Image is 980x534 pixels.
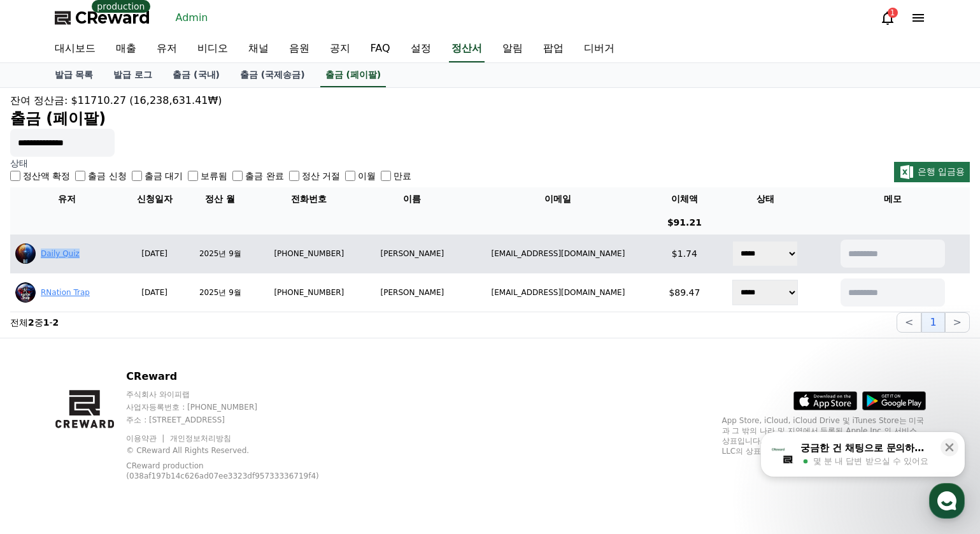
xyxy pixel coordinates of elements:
[126,402,350,412] p: 사업자등록번호 : [PHONE_NUMBER]
[126,445,350,456] p: © CReward All Rights Reserved.
[945,312,970,333] button: >
[84,404,164,436] a: 대화
[187,36,238,62] a: 비디오
[363,273,462,312] td: [PERSON_NAME]
[255,273,363,312] td: [PHONE_NUMBER]
[126,434,166,443] a: 이용약관
[185,235,255,273] td: 2025년 9월
[10,187,124,211] th: 유저
[28,317,34,328] strong: 2
[888,8,898,18] div: 1
[171,8,213,28] a: Admin
[45,63,104,87] a: 발급 목록
[15,243,36,264] img: ACg8ocIZkcShafsdNdQFaYluBo0MqfbUQtwTcJsiBaYzonEv2GdT3-E=s96-c
[921,312,944,333] button: 1
[41,288,90,297] a: RNation Trap
[462,235,655,273] td: [EMAIL_ADDRESS][DOMAIN_NAME]
[23,170,70,182] label: 정산액 확정
[10,316,59,329] p: 전체 중 -
[360,36,401,62] a: FAQ
[660,286,709,299] p: $89.47
[15,282,36,303] img: ACg8ocLd-rnJ3QWZeLESuSE_lo8AXAZDYdazc5UkVnR4o0omePhwHCw=s96-c
[124,187,185,211] th: 신청일자
[230,63,315,87] a: 출금 (국제송금)
[197,423,212,433] span: 설정
[126,461,330,481] p: CReward production (038af197b14c626ad07ee3323df95733336719f4)
[103,63,162,87] a: 발급 로그
[302,170,340,182] label: 정산 거절
[201,170,227,182] label: 보류됨
[492,36,533,62] a: 알림
[4,404,84,436] a: 홈
[124,273,185,312] td: [DATE]
[533,36,574,62] a: 팝업
[660,216,709,229] p: $91.21
[126,415,350,425] p: 주소 : [STREET_ADDRESS]
[320,36,360,62] a: 공지
[897,312,921,333] button: <
[238,36,279,62] a: 채널
[53,317,59,328] strong: 2
[816,187,970,211] th: 메모
[146,36,187,62] a: 유저
[10,108,970,129] h2: 출금 (페이팔)
[363,187,462,211] th: 이름
[164,404,245,436] a: 설정
[255,235,363,273] td: [PHONE_NUMBER]
[363,235,462,273] td: [PERSON_NAME]
[106,36,146,62] a: 매출
[462,273,655,312] td: [EMAIL_ADDRESS][DOMAIN_NAME]
[279,36,320,62] a: 음원
[185,273,255,312] td: 2025년 9월
[45,36,106,62] a: 대시보드
[655,187,714,211] th: 이체액
[449,36,485,62] a: 정산서
[462,187,655,211] th: 이메일
[394,170,411,182] label: 만료
[10,157,411,170] p: 상태
[894,162,970,182] button: 은행 입금용
[75,8,150,28] span: CReward
[145,170,183,182] label: 출금 대기
[574,36,625,62] a: 디버거
[255,187,363,211] th: 전화번호
[126,369,350,384] p: CReward
[41,249,80,258] a: Daily Quiz
[43,317,50,328] strong: 1
[245,170,283,182] label: 출금 완료
[55,8,150,28] a: CReward
[126,389,350,400] p: 주식회사 와이피랩
[88,170,126,182] label: 출금 신청
[722,415,926,456] p: App Store, iCloud, iCloud Drive 및 iTunes Store는 미국과 그 밖의 나라 및 지역에서 등록된 Apple Inc.의 서비스 상표입니다. Goo...
[918,166,965,177] span: 은행 입금용
[880,10,895,25] a: 1
[124,235,185,273] td: [DATE]
[401,36,441,62] a: 설정
[170,434,231,443] a: 개인정보처리방침
[185,187,255,211] th: 정산 월
[10,94,67,106] span: 잔여 정산금:
[71,94,222,106] span: $11710.27 (16,238,631.41₩)
[162,63,230,87] a: 출금 (국내)
[358,170,376,182] label: 이월
[320,63,387,87] a: 출금 (페이팔)
[660,247,709,260] p: $1.74
[117,424,132,434] span: 대화
[40,423,48,433] span: 홈
[714,187,816,211] th: 상태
